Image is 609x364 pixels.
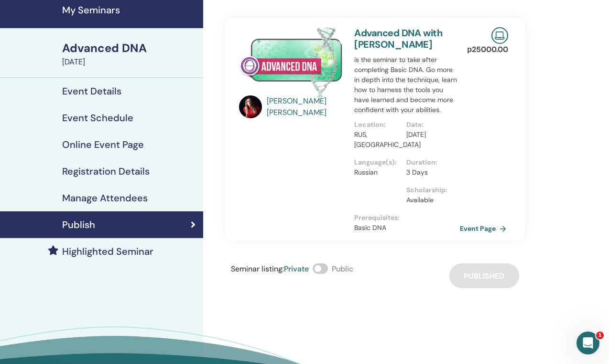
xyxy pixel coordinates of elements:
[460,221,510,236] a: Event Page
[62,56,197,68] div: [DATE]
[467,44,508,55] p: р 25000.00
[62,40,197,56] div: Advanced DNA
[354,55,458,115] p: is the seminar to take after completing Basic DNA. Go more in depth into the technique, learn how...
[62,246,153,257] h4: Highlighted Seminar
[62,85,121,97] h4: Event Details
[62,219,95,230] h4: Publish
[284,264,309,274] span: Private
[354,130,401,150] p: RUS, [GEOGRAPHIC_DATA]
[596,332,604,339] span: 1
[62,112,133,124] h4: Event Schedule
[406,157,453,167] p: Duration :
[62,139,144,150] h4: Online Event Page
[267,95,345,118] a: [PERSON_NAME] [PERSON_NAME]
[62,4,197,16] h4: My Seminars
[354,27,442,51] a: Advanced DNA with [PERSON_NAME]
[354,157,401,167] p: Language(s) :
[406,195,453,205] p: Available
[576,332,599,354] iframe: Intercom live chat
[332,264,353,274] span: Public
[406,185,453,195] p: Scholarship :
[406,120,453,130] p: Date :
[239,27,343,98] img: Advanced DNA
[62,166,150,177] h4: Registration Details
[239,95,262,118] img: default.jpg
[354,213,458,223] p: Prerequisites :
[62,192,148,204] h4: Manage Attendees
[56,40,203,68] a: Advanced DNA[DATE]
[406,130,453,140] p: [DATE]
[354,167,401,177] p: Russian
[354,120,401,130] p: Location :
[231,264,284,274] span: Seminar listing :
[406,167,453,177] p: 3 Days
[491,27,508,44] img: Live Online Seminar
[354,223,458,233] p: Basic DNA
